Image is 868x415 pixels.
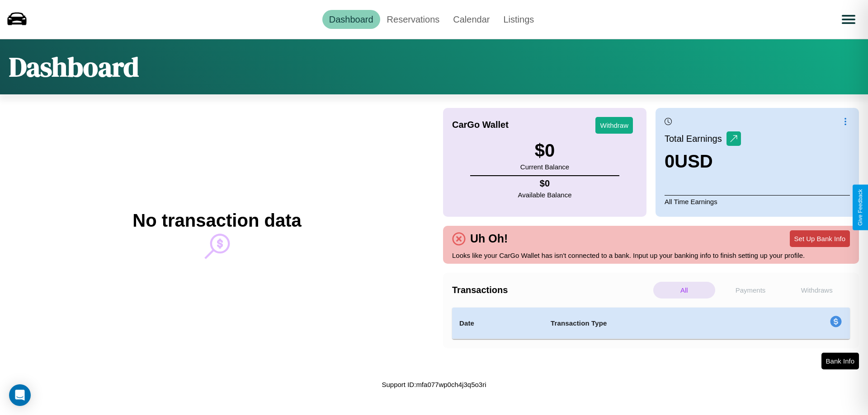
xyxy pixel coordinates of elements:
[665,131,726,147] p: Total Earnings
[518,178,572,189] h4: $ 0
[653,282,715,298] p: All
[518,189,572,201] p: Available Balance
[551,318,756,329] h4: Transaction Type
[452,249,850,261] p: Looks like your CarGo Wallet has isn't connected to a bank. Input up your banking info to finish ...
[382,378,486,391] p: Support ID: mfa077wp0ch4j3q5o3ri
[665,151,741,172] h3: 0 USD
[446,10,496,29] a: Calendar
[132,210,301,231] h2: No transaction data
[9,384,31,406] div: Open Intercom Messenger
[821,353,859,369] button: Bank Info
[459,318,536,329] h4: Date
[380,10,447,29] a: Reservations
[857,189,863,226] div: Give Feedback
[322,10,380,29] a: Dashboard
[790,230,850,247] button: Set Up Bank Info
[520,161,569,173] p: Current Balance
[720,282,782,298] p: Payments
[496,10,541,29] a: Listings
[595,117,633,134] button: Withdraw
[452,308,850,339] table: simple table
[665,195,850,208] p: All Time Earnings
[452,285,651,295] h4: Transactions
[786,282,848,298] p: Withdraws
[520,140,569,161] h3: $ 0
[466,232,512,245] h4: Uh Oh!
[836,7,861,32] button: Open menu
[452,120,509,130] h4: CarGo Wallet
[9,48,139,85] h1: Dashboard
